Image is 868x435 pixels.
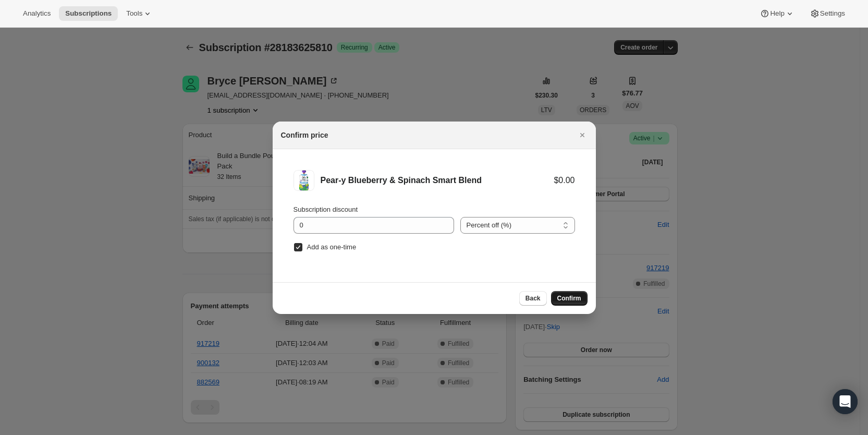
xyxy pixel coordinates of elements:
span: Tools [126,9,142,18]
div: Open Intercom Messenger [833,389,858,414]
button: Help [753,6,801,21]
button: Close [575,128,590,142]
span: Subscriptions [65,9,112,18]
span: Confirm [557,294,581,303]
button: Tools [120,6,159,21]
div: Pear-y Blueberry & Spinach Smart Blend [321,175,554,186]
span: Add as one-time [307,243,357,251]
button: Back [519,291,547,306]
button: Subscriptions [59,6,118,21]
span: Settings [820,9,845,18]
button: Confirm [551,291,588,306]
div: $0.00 [554,175,574,186]
span: Back [525,294,541,303]
img: Pear-y Blueberry & Spinach Smart Blend [294,170,314,191]
button: Settings [803,6,851,21]
h2: Confirm price [281,130,328,140]
button: Analytics [17,6,57,21]
span: Subscription discount [294,206,358,213]
span: Analytics [23,9,51,18]
span: Help [770,9,784,18]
